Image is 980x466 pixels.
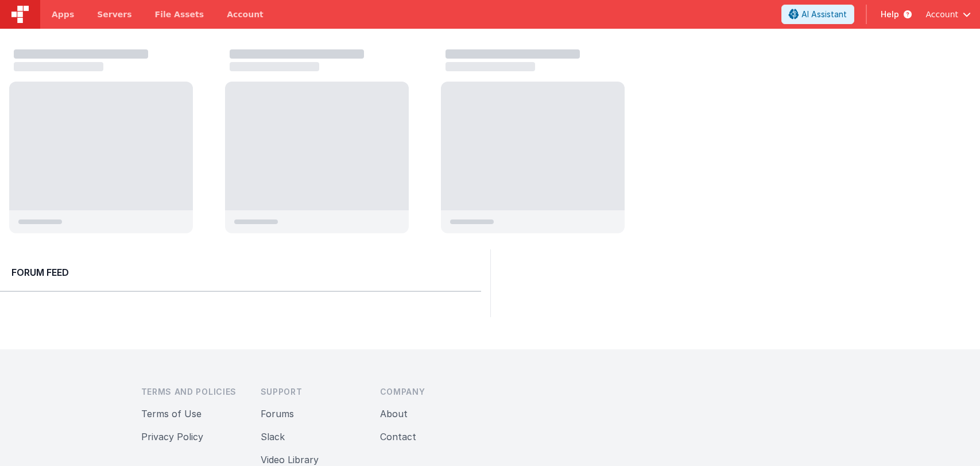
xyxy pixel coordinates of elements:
[380,430,416,444] button: Contact
[380,407,408,421] button: About
[380,408,408,419] a: About
[781,5,854,24] button: AI Assistant
[155,9,204,20] span: File Assets
[261,407,294,421] button: Forums
[97,9,131,20] span: Servers
[925,9,971,20] button: Account
[925,9,958,20] span: Account
[141,431,203,442] a: Privacy Policy
[881,9,899,20] span: Help
[52,9,74,20] span: Apps
[801,9,847,20] span: AI Assistant
[261,431,285,442] a: Slack
[11,265,470,279] h2: Forum Feed
[261,386,362,398] h3: Support
[380,386,481,398] h3: Company
[141,408,202,419] a: Terms of Use
[261,430,285,444] button: Slack
[141,386,242,398] h3: Terms and Policies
